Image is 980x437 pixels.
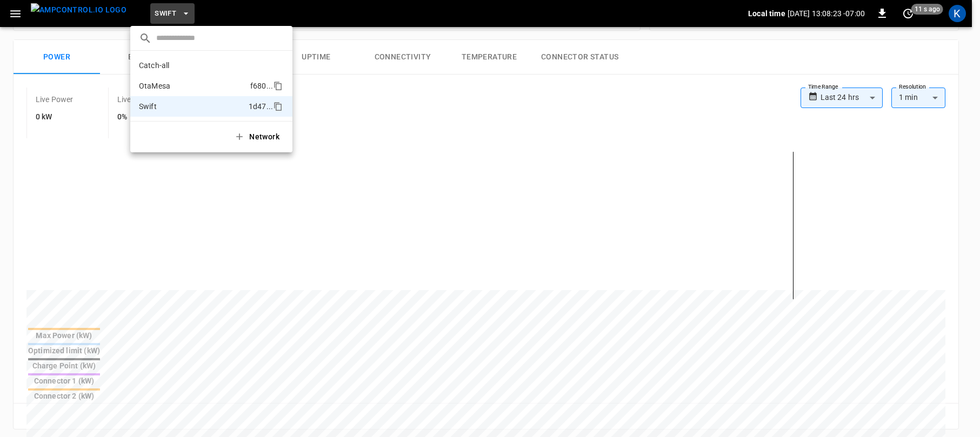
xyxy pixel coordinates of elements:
div: copy [272,100,284,113]
p: Swift [139,101,244,112]
p: Catch-all [139,60,244,71]
button: Network [228,126,288,148]
p: OtaMesa [139,80,246,91]
div: copy [272,79,284,92]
